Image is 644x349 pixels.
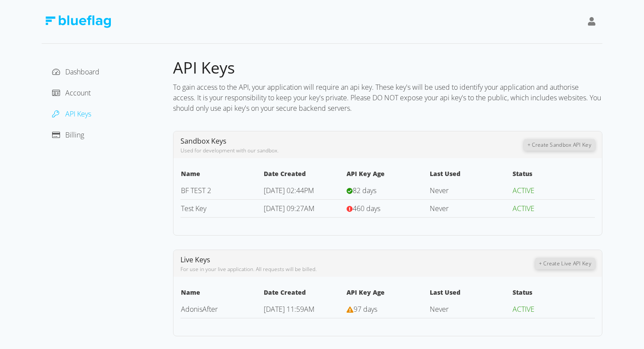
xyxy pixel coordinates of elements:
a: AdonisAfter [181,304,218,314]
span: Account [65,88,91,98]
div: To gain access to the API, your application will require an api key. These key's will be used to ... [173,78,602,117]
div: Used for development with our sandbox. [180,147,524,155]
button: + Create Sandbox API Key [524,139,595,151]
span: 97 days [354,304,377,314]
span: [DATE] 02:44PM [264,186,314,195]
th: API Key Age [346,287,429,300]
a: Dashboard [52,67,99,77]
a: Test Key [181,204,206,213]
th: Last Used [429,287,512,300]
span: ACTIVE [513,304,534,314]
span: Sandbox Keys [180,136,226,146]
span: 82 days [353,186,376,195]
button: + Create Live API Key [535,258,595,269]
span: [DATE] 09:27AM [264,204,315,213]
span: ACTIVE [513,186,534,195]
span: Never [430,304,449,314]
th: Name [180,169,263,182]
a: BF TEST 2 [181,186,211,195]
th: Name [180,287,263,300]
th: Status [512,169,595,182]
a: Account [52,88,91,98]
span: Dashboard [65,67,99,77]
span: ACTIVE [513,204,534,213]
a: API Keys [52,109,91,119]
span: Billing [65,130,84,140]
span: Live Keys [180,255,210,264]
span: API Keys [65,109,91,119]
th: Status [512,287,595,300]
th: Date Created [263,287,346,300]
th: API Key Age [346,169,429,182]
th: Date Created [263,169,346,182]
span: [DATE] 11:59AM [264,304,315,314]
span: API Keys [173,57,235,78]
div: For use in your live application. All requests will be billed. [180,265,535,273]
th: Last Used [429,169,512,182]
img: Blue Flag Logo [45,15,111,28]
span: Never [430,204,449,213]
span: Never [430,186,449,195]
a: Billing [52,130,84,140]
span: 460 days [353,204,380,213]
